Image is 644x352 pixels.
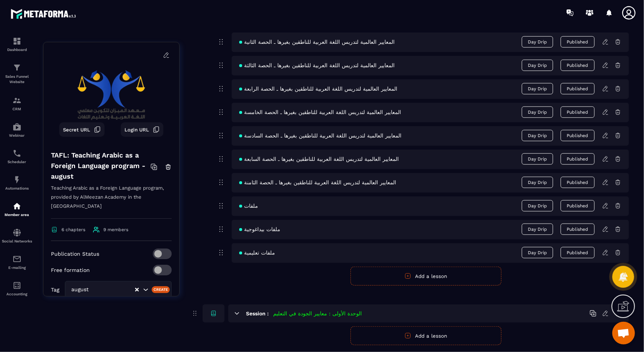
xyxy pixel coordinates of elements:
p: Scheduler [2,160,32,164]
span: Day Drip [522,130,553,141]
span: 6 chapters [61,227,85,232]
span: Day Drip [522,153,553,165]
img: background [49,48,174,142]
a: automationsautomationsWebinar [2,117,32,143]
span: المعايير العالمية لتدريس اللغة العربية للناطقين بغيرها ـ الحصة الخامسة [239,109,401,115]
span: Day Drip [522,60,553,71]
button: Published [561,36,595,48]
img: formation [12,37,22,46]
span: Login URL [124,127,149,133]
p: Member area [2,213,32,217]
button: Secret URL [59,122,105,137]
span: المعايير العالمية لتدريس اللغة العربية للناطقين بغيرها ـ الحصة السادسة [239,133,401,139]
img: formation [12,63,22,72]
a: schedulerschedulerScheduler [2,143,32,170]
span: Day Drip [522,224,553,235]
div: Create [152,286,170,293]
a: social-networksocial-networkSocial Networks [2,222,32,249]
span: august [70,286,96,294]
button: Published [561,177,595,188]
button: Published [561,107,595,118]
button: Login URL [121,122,163,137]
span: ملفات [239,203,258,209]
button: Published [561,224,595,235]
a: automationsautomationsAutomations [2,170,32,196]
a: accountantaccountantAccounting [2,275,32,302]
p: CRM [2,107,32,111]
button: Published [561,153,595,165]
h5: الوحدة الأولى : معايير الجودة في التعليم [273,310,362,317]
a: automationsautomationsMember area [2,196,32,222]
button: Add a lesson [350,267,501,286]
input: Search for option [96,286,134,294]
button: Published [561,130,595,141]
p: Publication Status [51,251,99,257]
h4: TAFL: Teaching Arabic as a Foreign Language program - august [51,150,151,182]
span: المعايير العالمية لتدريس اللغة العربية للناطقين بغيرها ـ الحصة الرابعة [239,86,397,92]
span: ملفات بيداغوجية [239,226,280,232]
p: Sales Funnel Website [2,74,32,85]
img: automations [12,175,22,184]
a: formationformationSales Funnel Website [2,57,32,90]
div: Ouvrir le chat [612,322,635,344]
button: Published [561,247,595,258]
a: formationformationCRM [2,90,32,117]
button: Published [561,200,595,212]
p: Free formation [51,267,90,273]
div: Search for option [65,281,172,298]
p: Tag [51,287,59,293]
img: automations [12,202,22,211]
p: E-mailing [2,266,32,270]
img: automations [12,122,22,131]
span: Day Drip [522,36,553,48]
span: Day Drip [522,200,553,212]
h6: Session : [246,310,269,316]
button: Add a lesson [350,326,501,345]
button: Published [561,83,595,94]
p: Automations [2,186,32,190]
a: formationformationDashboard [2,31,32,57]
img: formation [12,96,22,105]
span: ملفات تعليمية [239,250,275,256]
img: social-network [12,228,22,237]
span: Day Drip [522,107,553,118]
span: Secret URL [63,127,90,133]
span: المعايير العالمية لتدريس اللغة العربية للناطقين بغيرها ـ الحصة الثانية [239,39,395,45]
span: المعايير العالمية لتدريس اللغة العربية للناطقين بغيرها ـ الحصة الثامنة [239,179,396,185]
span: 9 members [103,227,128,232]
p: Dashboard [2,48,32,52]
span: Day Drip [522,83,553,94]
img: email [12,255,22,264]
p: Social Networks [2,239,32,243]
img: logo [11,7,78,21]
span: المعايير العالمية لتدريس اللغة العربية للناطقين بغيرها ـ الحصة السابعة [239,156,399,162]
p: Teaching Arabic as a Foreign Language program, provided by AlMeezan Academy in the [GEOGRAPHIC_DATA] [51,184,172,219]
img: accountant [12,281,22,290]
span: Day Drip [522,247,553,258]
p: Accounting [2,292,32,296]
button: Published [561,60,595,71]
span: المعايير العالمية لتدريس اللغة العربية للناطقين بغيرها ـ الحصة الثالثة [239,62,395,68]
button: Clear Selected [135,287,139,293]
p: Webinar [2,133,32,137]
span: Day Drip [522,177,553,188]
a: emailemailE-mailing [2,249,32,275]
img: scheduler [12,149,22,158]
